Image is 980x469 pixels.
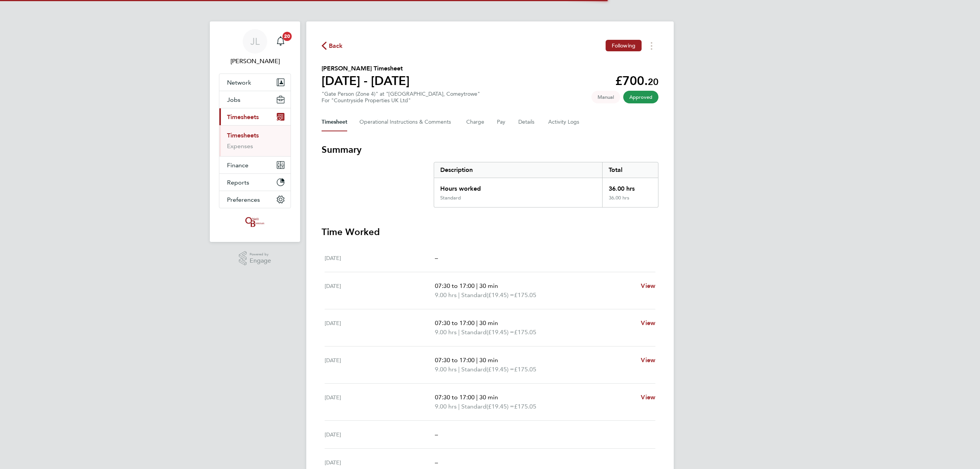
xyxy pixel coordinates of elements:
span: (£19.45) = [487,366,514,373]
span: £175.05 [514,291,536,299]
span: 20 [283,32,292,41]
span: 9.00 hrs [435,328,457,336]
button: Timesheets Menu [645,40,658,52]
app-decimal: £700. [615,74,658,88]
div: Hours worked [434,178,602,195]
span: 30 min [479,282,498,289]
a: Go to home page [219,216,291,228]
button: Details [518,113,536,131]
span: Back [329,41,343,51]
span: View [641,394,655,401]
h2: [PERSON_NAME] Timesheet [322,64,410,73]
span: Powered by [250,251,271,258]
span: £175.05 [514,403,536,410]
span: 07:30 to 17:00 [435,394,475,401]
span: Finance [227,162,248,169]
span: This timesheet has been approved. [623,91,658,103]
button: Activity Logs [548,113,580,131]
span: 30 min [479,356,498,364]
div: [DATE] [325,393,435,411]
a: View [641,356,655,365]
span: Network [227,79,251,86]
span: – [435,254,438,261]
div: "Gate Person (Zone 4)" at "[GEOGRAPHIC_DATA], Comeytrowe" [322,91,480,104]
span: Jordan Lee [219,57,291,66]
img: oneillandbrennan-logo-retina.png [244,216,266,228]
span: (£19.45) = [487,328,514,336]
span: 20 [648,76,658,87]
button: Pay [497,113,506,131]
span: – [435,431,438,438]
span: View [641,319,655,327]
span: This timesheet was manually created. [591,91,620,103]
span: Standard [461,328,487,337]
button: Operational Instructions & Comments [359,113,454,131]
div: [DATE] [325,319,435,337]
div: Standard [440,195,461,201]
a: JL[PERSON_NAME] [219,29,291,66]
button: Jobs [219,91,291,108]
span: 07:30 to 17:00 [435,319,475,327]
div: [DATE] [325,253,435,263]
button: Following [606,40,642,51]
span: 30 min [479,319,498,327]
button: Timesheets [219,108,291,125]
span: Preferences [227,196,260,203]
span: JL [250,36,260,46]
button: Network [219,74,291,91]
span: | [458,291,460,299]
button: Reports [219,174,291,191]
div: Total [602,162,658,178]
span: 07:30 to 17:00 [435,356,475,364]
span: £175.05 [514,366,536,373]
div: [DATE] [325,430,435,439]
span: Standard [461,402,487,411]
span: Standard [461,365,487,374]
span: (£19.45) = [487,291,514,299]
span: | [476,356,478,364]
span: 07:30 to 17:00 [435,282,475,289]
span: Engage [250,258,271,264]
div: Description [434,162,602,178]
h3: Time Worked [322,226,658,238]
span: 9.00 hrs [435,403,457,410]
span: | [458,328,460,336]
div: [DATE] [325,281,435,300]
button: Charge [466,113,485,131]
span: | [476,319,478,327]
a: 20 [273,29,288,54]
span: | [476,394,478,401]
span: View [641,282,655,289]
button: Back [322,41,343,51]
span: £175.05 [514,328,536,336]
div: Summary [434,162,658,208]
a: View [641,393,655,402]
span: – [435,459,438,466]
button: Finance [219,157,291,173]
span: (£19.45) = [487,403,514,410]
span: View [641,356,655,364]
span: Reports [227,179,249,186]
span: Following [612,42,635,49]
button: Preferences [219,191,291,208]
span: | [458,366,460,373]
span: Timesheets [227,113,259,121]
h3: Summary [322,144,658,156]
a: View [641,319,655,328]
span: | [458,403,460,410]
h1: [DATE] - [DATE] [322,73,410,88]
span: 9.00 hrs [435,291,457,299]
a: View [641,281,655,291]
a: Expenses [227,142,253,150]
div: [DATE] [325,356,435,374]
a: Powered byEngage [239,251,271,266]
span: Jobs [227,96,240,103]
div: [DATE] [325,458,435,467]
span: | [476,282,478,289]
div: Timesheets [219,125,291,156]
span: 30 min [479,394,498,401]
div: 36.00 hrs [602,178,658,195]
button: Timesheet [322,113,347,131]
div: 36.00 hrs [602,195,658,207]
div: For "Countryside Properties UK Ltd" [322,97,480,104]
